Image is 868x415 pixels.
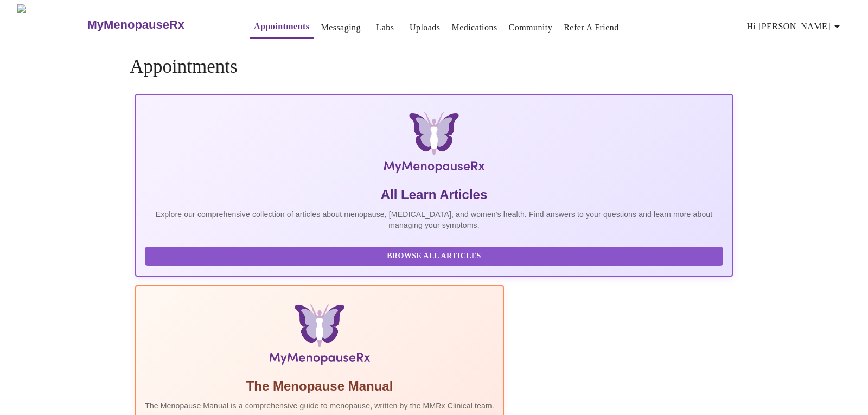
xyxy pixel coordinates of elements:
[145,186,723,203] h5: All Learn Articles
[743,16,848,37] button: Hi [PERSON_NAME]
[410,20,441,35] a: Uploads
[559,17,623,39] button: Refer a Friend
[145,209,723,231] p: Explore our comprehensive collection of articles about menopause, [MEDICAL_DATA], and women's hea...
[130,56,738,78] h4: Appointments
[17,4,86,45] img: MyMenopauseRx Logo
[200,304,438,369] img: Menopause Manual
[376,20,394,35] a: Labs
[254,19,309,34] a: Appointments
[235,112,634,177] img: MyMenopauseRx Logo
[86,6,228,44] a: MyMenopauseRx
[564,20,619,35] a: Refer a Friend
[317,17,365,39] button: Messaging
[368,17,403,39] button: Labs
[145,378,494,395] h5: The Menopause Manual
[145,400,494,411] p: The Menopause Manual is a comprehensive guide to menopause, written by the MMRx Clinical team.
[505,17,557,39] button: Community
[250,16,314,39] button: Appointments
[509,20,553,35] a: Community
[451,20,497,35] a: Medications
[747,19,844,34] span: Hi [PERSON_NAME]
[156,250,712,263] span: Browse All Articles
[405,17,445,39] button: Uploads
[321,20,361,35] a: Messaging
[145,251,726,260] a: Browse All Articles
[447,17,501,39] button: Medications
[145,247,723,266] button: Browse All Articles
[87,18,184,32] h3: MyMenopauseRx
